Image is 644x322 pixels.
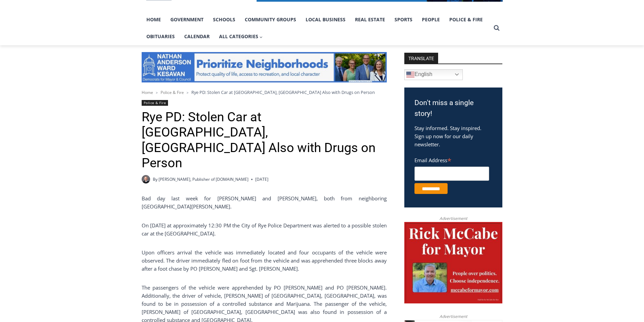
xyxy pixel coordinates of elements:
[414,153,489,166] label: Email Address
[142,90,153,95] a: Home
[71,20,94,55] div: Birds of Prey: Falcon and hawk demos
[191,89,375,95] span: Rye PD: Stolen Car at [GEOGRAPHIC_DATA], [GEOGRAPHIC_DATA] Also with Drugs on Person
[177,67,313,82] span: Intern @ [DOMAIN_NAME]
[159,176,248,182] a: [PERSON_NAME], Publisher of [DOMAIN_NAME]
[0,67,98,84] a: [PERSON_NAME] Read Sanctuary Fall Fest: [DATE]
[433,313,474,320] span: Advertisement
[414,98,492,119] h3: Don't miss a single story!
[433,215,474,222] span: Advertisement
[142,248,387,273] p: Upon officers arrival the vehicle was immediately located and four occupants of the vehicle were ...
[404,69,463,80] a: English
[414,124,492,148] p: Stay informed. Stay inspired. Sign up now for our daily newsletter.
[142,194,387,210] p: Bad day last week for [PERSON_NAME] and [PERSON_NAME], both from neighboring [GEOGRAPHIC_DATA][PE...
[161,90,184,95] a: Police & Fire
[142,11,166,28] a: Home
[153,176,158,182] span: By
[156,90,158,95] span: >
[71,57,74,64] div: 2
[406,71,414,79] img: en
[142,11,491,45] nav: Primary Navigation
[404,222,502,304] img: McCabe for Mayor
[491,22,503,34] button: View Search Form
[142,89,387,96] nav: Breadcrumbs
[142,28,180,45] a: Obituaries
[187,90,189,95] span: >
[417,11,445,28] a: People
[214,28,268,45] button: Child menu of All Categories
[142,175,150,183] a: Author image
[208,11,240,28] a: Schools
[142,100,168,106] a: Police & Fire
[79,57,82,64] div: 6
[5,68,87,83] h4: [PERSON_NAME] Read Sanctuary Fall Fest: [DATE]
[301,11,350,28] a: Local Business
[240,11,301,28] a: Community Groups
[171,0,319,66] div: "[PERSON_NAME] and I covered the [DATE] Parade, which was a really eye opening experience as I ha...
[142,221,387,238] p: On [DATE] at approximately 12:30 PM the City of Rye Police Department was alerted to a possible s...
[255,176,268,182] time: [DATE]
[404,53,438,64] strong: TRANSLATE
[166,11,208,28] a: Government
[142,109,387,171] h1: Rye PD: Stolen Car at [GEOGRAPHIC_DATA], [GEOGRAPHIC_DATA] Also with Drugs on Person
[75,57,77,64] div: /
[350,11,390,28] a: Real Estate
[180,28,214,45] a: Calendar
[390,11,417,28] a: Sports
[445,11,487,28] a: Police & Fire
[163,66,328,84] a: Intern @ [DOMAIN_NAME]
